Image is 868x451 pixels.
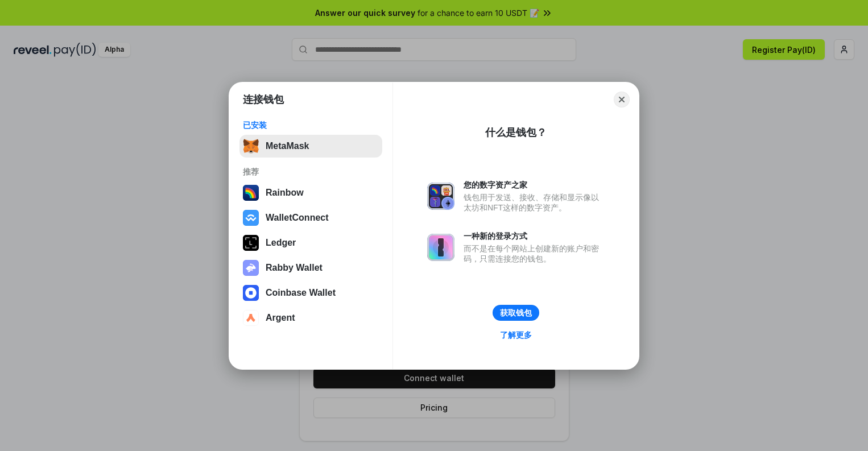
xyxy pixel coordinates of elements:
button: Rainbow [239,181,382,204]
div: 钱包用于发送、接收、存储和显示像以太坊和NFT这样的数字资产。 [464,192,605,213]
button: 获取钱包 [493,305,539,321]
div: Ledger [266,238,296,248]
h1: 连接钱包 [243,93,284,106]
div: 推荐 [243,167,379,177]
img: svg+xml,%3Csvg%20xmlns%3D%22http%3A%2F%2Fwww.w3.org%2F2000%2Fsvg%22%20width%3D%2228%22%20height%3... [243,235,259,251]
img: svg+xml,%3Csvg%20width%3D%2228%22%20height%3D%2228%22%20viewBox%3D%220%200%2028%2028%22%20fill%3D... [243,285,259,301]
div: 而不是在每个网站上创建新的账户和密码，只需连接您的钱包。 [464,243,605,264]
a: 了解更多 [493,328,539,342]
div: 一种新的登录方式 [464,231,605,241]
div: 什么是钱包？ [485,126,547,139]
div: Rabby Wallet [266,263,323,273]
div: 了解更多 [500,330,532,340]
div: Argent [266,313,295,323]
div: Coinbase Wallet [266,288,336,298]
button: Close [614,92,630,107]
img: svg+xml,%3Csvg%20xmlns%3D%22http%3A%2F%2Fwww.w3.org%2F2000%2Fsvg%22%20fill%3D%22none%22%20viewBox... [243,260,259,276]
img: svg+xml,%3Csvg%20width%3D%22120%22%20height%3D%22120%22%20viewBox%3D%220%200%20120%20120%22%20fil... [243,185,259,201]
button: Rabby Wallet [239,256,382,279]
div: 已安装 [243,120,379,130]
div: Rainbow [266,188,304,198]
img: svg+xml,%3Csvg%20xmlns%3D%22http%3A%2F%2Fwww.w3.org%2F2000%2Fsvg%22%20fill%3D%22none%22%20viewBox... [427,234,454,261]
button: WalletConnect [239,206,382,229]
img: svg+xml,%3Csvg%20width%3D%2228%22%20height%3D%2228%22%20viewBox%3D%220%200%2028%2028%22%20fill%3D... [243,310,259,326]
img: svg+xml,%3Csvg%20xmlns%3D%22http%3A%2F%2Fwww.w3.org%2F2000%2Fsvg%22%20fill%3D%22none%22%20viewBox... [427,183,454,210]
div: 获取钱包 [500,308,532,318]
img: svg+xml,%3Csvg%20fill%3D%22none%22%20height%3D%2233%22%20viewBox%3D%220%200%2035%2033%22%20width%... [243,138,259,154]
button: Argent [239,307,382,329]
button: Ledger [239,231,382,254]
button: MetaMask [239,135,382,158]
div: WalletConnect [266,213,329,223]
div: MetaMask [266,141,309,151]
img: svg+xml,%3Csvg%20width%3D%2228%22%20height%3D%2228%22%20viewBox%3D%220%200%2028%2028%22%20fill%3D... [243,210,259,226]
button: Coinbase Wallet [239,282,382,304]
div: 您的数字资产之家 [464,180,605,190]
